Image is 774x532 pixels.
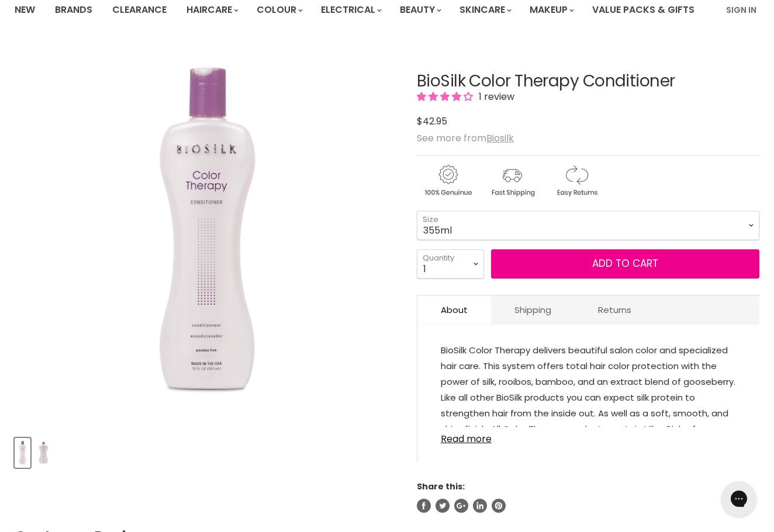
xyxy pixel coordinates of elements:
[592,256,658,270] span: Add to cart
[575,295,655,324] a: Returns
[417,295,491,324] a: About
[15,43,398,426] div: BioSilk Color Therapy Conditioner image. Click or Scroll to Zoom.
[417,72,759,91] h1: BioSilk Color Therapy Conditioner
[417,90,475,103] span: 4.00 stars
[486,131,514,145] a: Biosilk
[417,163,479,199] img: genuine.gif
[475,90,514,103] span: 1 review
[491,249,759,279] button: Add to cart
[34,438,53,468] button: BioSilk Color Therapy Conditioner
[417,481,465,492] span: Share this:
[115,43,299,426] img: BioSilk Color Therapy Conditioner
[441,342,736,455] p: BioSilk Color Therapy delivers beautiful salon color and specialized hair care. This system offer...
[417,481,759,513] aside: Share this:
[417,114,447,128] span: $42.95
[481,163,543,199] img: shipping.gif
[13,434,400,468] div: Product thumbnails
[35,439,52,467] img: BioSilk Color Therapy Conditioner
[417,249,484,279] select: Quantity
[16,439,29,467] img: BioSilk Color Therapy Conditioner
[545,163,607,199] img: returns.gif
[15,438,30,468] button: BioSilk Color Therapy Conditioner
[716,477,762,520] iframe: Gorgias live chat messenger
[491,295,575,324] a: Shipping
[417,131,514,145] span: See more from
[441,427,736,444] a: Read more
